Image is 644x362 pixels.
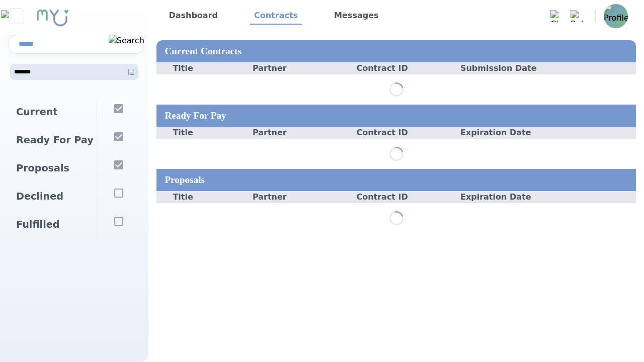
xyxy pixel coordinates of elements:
[550,10,562,22] img: Chat
[165,8,222,25] a: Dashboard
[444,127,540,139] div: Expiration Date
[348,191,444,203] div: Contract ID
[253,127,349,139] div: Partner
[348,127,444,139] div: Contract ID
[250,8,302,25] a: Contracts
[8,183,97,211] div: Declined
[1,10,31,22] img: Close sidebar
[8,98,97,126] div: Current
[348,62,444,74] div: Contract ID
[156,191,253,203] div: Title
[604,4,628,28] img: Profile
[156,40,636,62] div: Current Contracts
[8,126,97,154] div: Ready For Pay
[330,8,382,25] a: Messages
[253,191,349,203] div: Partner
[571,10,583,22] img: Bell
[253,62,349,74] div: Partner
[444,62,540,74] div: Submission Date
[8,154,97,183] div: Proposals
[8,211,97,239] div: Fulfilled
[156,169,636,191] div: Proposals
[156,127,253,139] div: Title
[444,191,540,203] div: Expiration Date
[156,105,636,127] div: Ready For Pay
[156,62,253,74] div: Title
